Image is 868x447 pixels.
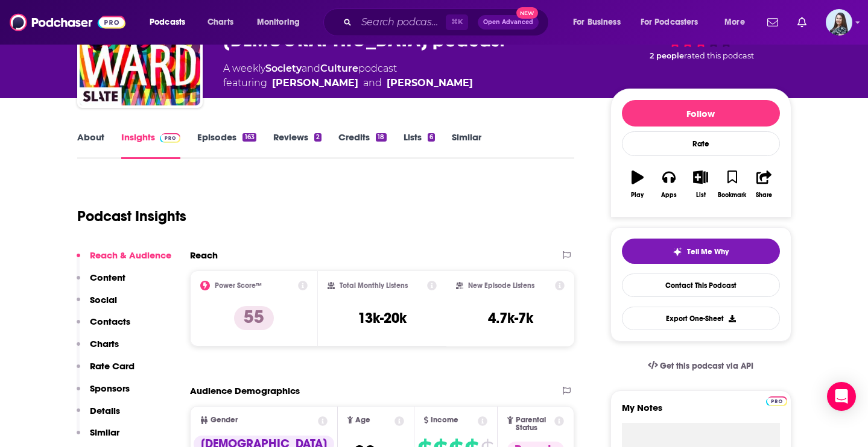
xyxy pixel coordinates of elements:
span: Tell Me Why [687,247,729,257]
span: Open Advanced [483,19,533,25]
button: Reach & Audience [77,249,171,272]
a: Charts [200,13,241,32]
a: Episodes163 [197,131,256,159]
h2: Audience Demographics [190,385,300,396]
a: About [77,131,104,159]
span: Charts [207,14,233,31]
label: My Notes [622,402,780,423]
span: More [724,14,745,31]
a: Credits18 [338,131,386,159]
h1: Podcast Insights [77,207,186,225]
div: Play [631,192,644,199]
h2: Reach [190,249,218,261]
img: User Profile [826,9,852,36]
input: Search podcasts, credits, & more... [356,13,446,32]
img: Podchaser Pro [766,396,787,406]
button: open menu [633,13,716,32]
p: Rate Card [90,360,135,372]
div: Search podcasts, credits, & more... [335,8,560,36]
p: 55 [234,306,274,330]
a: Contact This Podcast [622,274,780,297]
div: Rate [622,131,780,156]
a: Get this podcast via API [638,351,764,381]
p: Contacts [90,316,130,327]
span: Monitoring [257,14,300,31]
button: Content [77,272,125,294]
span: Logged in as brookefortierpr [826,9,852,36]
h2: Total Monthly Listens [340,281,408,290]
button: Charts [77,338,119,360]
button: Sponsors [77,383,130,405]
span: Income [431,416,458,424]
button: open menu [565,13,636,32]
div: Bookmark [718,192,746,199]
h3: 4.7k-7k [488,309,533,327]
p: Content [90,272,125,283]
img: tell me why sparkle [673,247,682,257]
p: Similar [90,427,119,438]
div: Apps [661,192,677,199]
button: tell me why sparkleTell Me Why [622,239,780,264]
a: Similar [452,131,481,159]
a: Show notifications dropdown [793,12,811,33]
p: Charts [90,338,119,349]
a: Lists6 [404,131,435,159]
span: Age [355,416,370,424]
span: and [363,76,382,90]
button: Rate Card [77,360,135,383]
button: Open AdvancedNew [478,15,539,30]
button: Bookmark [717,163,748,206]
img: Podchaser Pro [160,133,181,143]
span: Podcasts [150,14,185,31]
button: Share [748,163,779,206]
button: Show profile menu [826,9,852,36]
button: List [685,163,716,206]
span: and [302,63,320,74]
h2: New Episode Listens [468,281,534,290]
a: Reviews2 [273,131,322,159]
span: For Business [573,14,621,31]
button: Social [77,294,117,316]
p: Details [90,405,120,416]
div: Open Intercom Messenger [827,382,856,411]
div: 18 [376,133,386,142]
p: Reach & Audience [90,249,171,261]
button: Follow [622,100,780,127]
span: 2 people [650,51,684,60]
a: Society [265,63,302,74]
button: open menu [716,13,760,32]
h3: 13k-20k [358,309,407,327]
a: Culture [320,63,358,74]
span: Get this podcast via API [660,361,753,371]
button: open menu [249,13,315,32]
button: Play [622,163,653,206]
div: A weekly podcast [223,61,473,90]
div: 2 [314,133,322,142]
div: List [696,192,706,199]
button: Details [77,405,120,427]
span: ⌘ K [446,14,468,30]
a: InsightsPodchaser Pro [121,131,181,159]
button: Contacts [77,316,130,338]
a: Show notifications dropdown [762,12,783,33]
button: open menu [141,13,201,32]
span: featuring [223,76,473,90]
button: Apps [653,163,685,206]
img: Podchaser - Follow, Share and Rate Podcasts [10,11,125,34]
button: Export One-Sheet [622,307,780,330]
a: Jules Gill-Peterson [272,76,358,90]
div: 6 [428,133,435,142]
p: Sponsors [90,383,130,394]
p: Social [90,294,117,305]
div: Share [756,192,772,199]
div: 163 [242,133,256,142]
span: New [516,7,538,19]
span: Parental Status [516,416,553,432]
span: rated this podcast [684,51,754,60]
span: For Podcasters [641,14,699,31]
a: Christina Cauterucci [387,76,473,90]
h2: Power Score™ [215,281,262,290]
a: Pro website [766,395,787,406]
span: Gender [211,416,238,424]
